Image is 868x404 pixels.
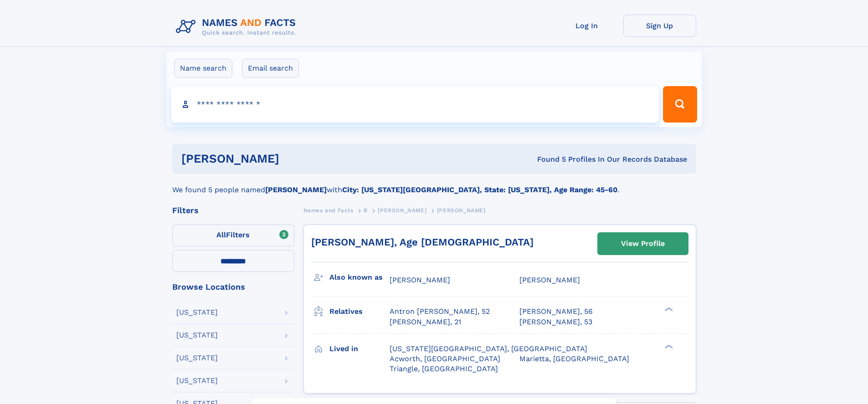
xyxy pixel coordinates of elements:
div: View Profile [621,233,665,254]
h1: [PERSON_NAME] [181,153,408,164]
a: [PERSON_NAME], 53 [519,317,592,327]
span: B [364,207,368,214]
h3: Relatives [329,304,390,319]
span: Triangle, [GEOGRAPHIC_DATA] [390,364,498,373]
a: [PERSON_NAME], Age [DEMOGRAPHIC_DATA] [311,236,534,248]
label: Email search [242,59,299,78]
div: Filters [172,206,294,215]
div: ❯ [663,343,673,349]
b: [PERSON_NAME] [265,185,327,194]
b: City: [US_STATE][GEOGRAPHIC_DATA], State: [US_STATE], Age Range: 45-60 [342,185,617,194]
h3: Lived in [329,341,390,357]
a: [PERSON_NAME] [378,205,426,216]
span: [PERSON_NAME] [437,207,486,214]
div: ❯ [663,307,673,312]
span: [PERSON_NAME] [519,276,580,284]
div: [US_STATE] [176,354,218,362]
h3: Also known as [329,270,390,285]
a: [PERSON_NAME], 21 [390,317,461,327]
span: Marietta, [GEOGRAPHIC_DATA] [519,354,629,363]
a: B [364,205,368,216]
button: Search Button [663,86,697,123]
a: Antron [PERSON_NAME], 52 [390,307,490,317]
div: Found 5 Profiles In Our Records Database [408,154,687,164]
span: All [216,230,226,239]
label: Name search [174,59,232,78]
span: [PERSON_NAME] [378,207,426,214]
a: Sign Up [623,15,696,37]
span: Acworth, [GEOGRAPHIC_DATA] [390,354,500,363]
label: Filters [172,225,294,246]
div: [US_STATE] [176,309,218,316]
span: [US_STATE][GEOGRAPHIC_DATA], [GEOGRAPHIC_DATA] [390,344,587,353]
div: Browse Locations [172,283,294,291]
a: View Profile [598,233,688,255]
div: We found 5 people named with . [172,174,696,195]
input: search input [171,86,659,123]
a: Names and Facts [303,205,354,216]
a: [PERSON_NAME], 56 [519,307,593,317]
a: Log In [550,15,623,37]
span: [PERSON_NAME] [390,276,450,284]
img: Logo Names and Facts [172,15,303,39]
div: [US_STATE] [176,332,218,339]
div: [US_STATE] [176,377,218,384]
